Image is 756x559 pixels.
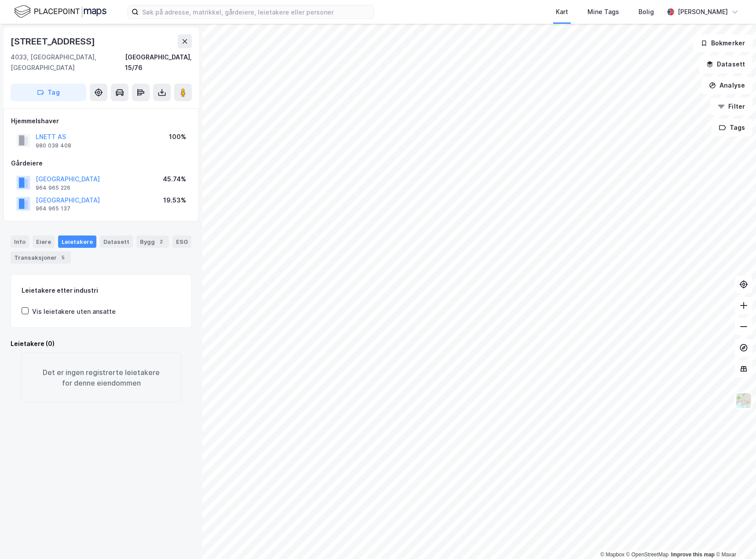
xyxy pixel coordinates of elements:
div: Kontrollprogram for chat [712,517,756,559]
div: 100% [169,132,186,142]
input: Søk på adresse, matrikkel, gårdeiere, leietakere eller personer [139,5,374,18]
div: 980 038 408 [36,142,71,149]
div: 4033, [GEOGRAPHIC_DATA], [GEOGRAPHIC_DATA] [11,52,125,73]
iframe: Chat Widget [712,517,756,559]
div: 964 965 226 [36,184,70,191]
div: 5 [59,253,67,262]
button: Bokmerker [693,34,752,52]
div: 19.53% [163,195,186,206]
div: Leietakere [58,235,96,248]
div: Hjemmelshaver [11,116,191,126]
div: ESG [172,235,191,248]
button: Datasett [699,55,752,73]
div: Info [11,235,29,248]
a: Improve this map [671,552,715,558]
div: Mine Tags [587,7,619,17]
div: Kart [556,7,568,17]
div: Bolig [639,7,654,17]
div: [PERSON_NAME] [678,7,728,17]
div: Leietakere (0) [11,338,192,349]
div: [GEOGRAPHIC_DATA], 15/76 [125,52,192,73]
div: Bygg [136,235,169,248]
a: OpenStreetMap [626,552,669,558]
div: Eiere [33,235,55,248]
div: Gårdeiere [11,158,191,169]
button: Analyse [701,77,752,94]
a: Mapbox [600,552,624,558]
div: Vis leietakere uten ansatte [32,306,116,317]
div: 45.74% [163,174,186,184]
div: 964 965 137 [36,205,70,212]
button: Tags [712,119,752,136]
div: Det er ingen registrerte leietakere for denne eiendommen [21,353,181,403]
button: Tag [11,84,86,101]
div: [STREET_ADDRESS] [11,34,97,48]
button: Filter [710,98,752,115]
div: Leietakere etter industri [22,285,181,296]
img: Z [735,392,752,409]
img: logo.f888ab2527a4732fd821a326f86c7f29.svg [14,4,106,19]
div: Datasett [100,235,133,248]
div: Transaksjoner [11,251,71,264]
div: 2 [157,237,165,246]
